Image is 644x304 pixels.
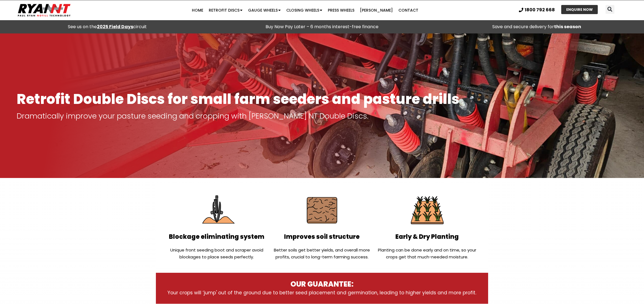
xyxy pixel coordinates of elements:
a: ENQUIRE NOW [561,5,598,14]
p: Planting can be done early and on time, so your crops get that much-needed moisture. [377,247,477,260]
a: Closing Wheels [284,5,325,16]
h2: Blockage eliminating system [167,233,267,241]
div: Search [606,5,614,14]
span: 1800 792 668 [525,8,555,12]
a: 1800 792 668 [519,8,555,12]
p: Buy Now Pay Later – 6 months interest-free finance [217,23,426,31]
p: Better soils get better yields, and overall more profits, crucial to long-term farming success. [272,247,372,260]
h1: Retrofit Double Discs for small farm seeders and pasture drills [17,91,627,107]
h2: Early & Dry Planting [377,233,477,241]
h3: OUR GUARANTEE: [167,280,477,289]
p: Dramatically improve your pasture seeding and cropping with [PERSON_NAME] NT Double Discs. [17,112,627,120]
p: Unique front seeding boot and scraper avoid blockages to place seeds perfectly. [167,247,267,260]
a: Contact [396,5,421,16]
img: Plant Early & Dry [407,190,447,230]
a: Retrofit Discs [206,5,245,16]
span: ENQUIRE NOW [566,8,593,11]
img: Ryan NT logo [17,2,72,19]
img: Protect soil structure [302,190,342,230]
a: [PERSON_NAME] [357,5,396,16]
a: Home [189,5,206,16]
h2: Improves soil structure [272,233,372,241]
img: Eliminate Machine Blockages [197,190,237,230]
a: Gauge Wheels [245,5,284,16]
a: 2025 Field Days [97,23,133,30]
a: Press Wheels [325,5,357,16]
div: See us on the circuit [3,23,212,31]
nav: Menu [125,5,486,16]
strong: this season [554,23,581,30]
span: Your crops will ‘jump' out of the ground due to better seed placement and germination, leading to... [168,289,476,296]
p: Save and secure delivery for [432,23,641,31]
